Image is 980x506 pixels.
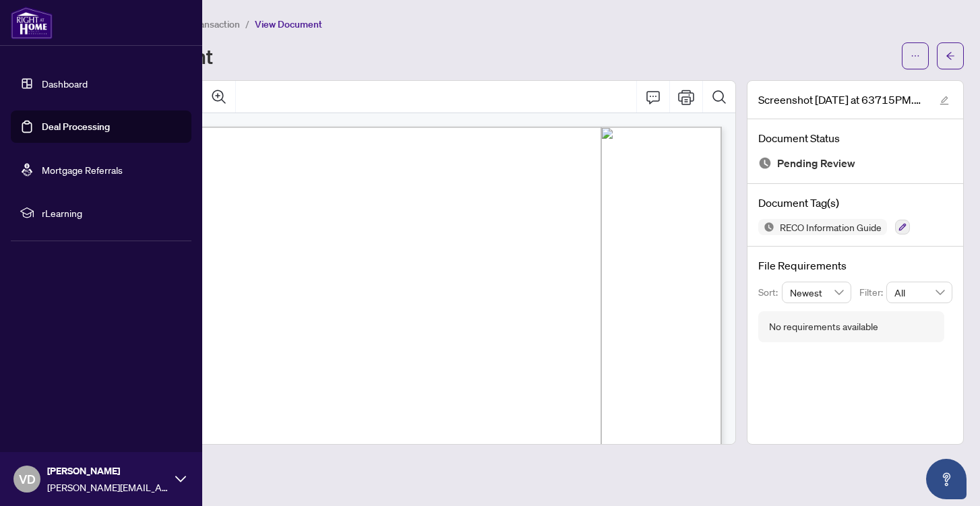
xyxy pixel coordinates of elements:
span: [PERSON_NAME][EMAIL_ADDRESS][PERSON_NAME][DOMAIN_NAME] [47,480,169,495]
img: Document Status [758,156,772,170]
span: VD [19,470,36,488]
li: / [245,16,249,32]
a: Deal Processing [42,121,110,133]
span: arrow-left [946,51,955,61]
span: rLearning [42,205,182,220]
h4: Document Status [758,130,952,146]
span: Pending Review [777,154,855,172]
img: logo [11,7,53,39]
h4: Document Tag(s) [758,195,952,211]
p: Sort: [758,285,782,300]
div: No requirements available [769,319,878,334]
a: Dashboard [42,77,88,90]
span: View Document [255,18,322,30]
p: Filter: [859,285,886,300]
span: [PERSON_NAME] [47,464,169,478]
span: RECO Information Guide [774,222,887,232]
span: Newest [790,282,844,303]
img: Status Icon [758,219,774,235]
span: View Transaction [168,18,240,30]
span: ellipsis [911,51,920,61]
span: edit [940,96,949,105]
span: All [894,282,944,303]
span: Screenshot [DATE] at 63715PM.png [758,92,927,108]
h4: File Requirements [758,257,952,274]
a: Mortgage Referrals [42,164,123,176]
button: Open asap [926,459,967,499]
